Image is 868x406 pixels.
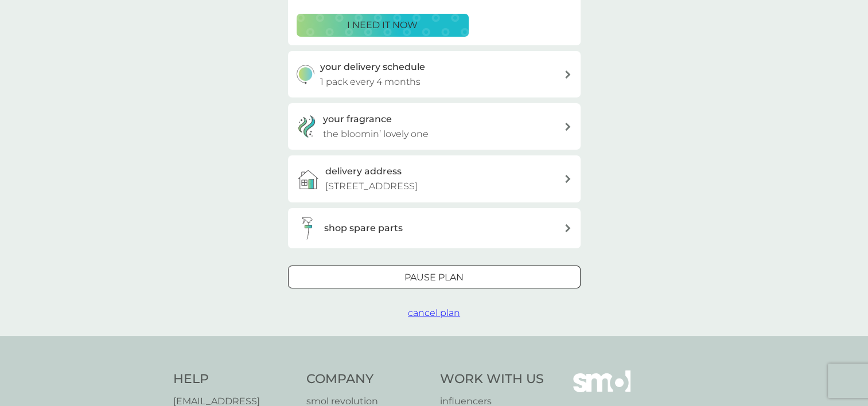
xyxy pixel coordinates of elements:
[404,270,464,285] p: Pause plan
[320,60,425,75] h3: your delivery schedule
[288,266,581,288] button: Pause plan
[323,112,392,127] h3: your fragrance
[320,75,421,89] p: 1 pack every 4 months
[440,370,544,388] h4: Work With Us
[325,164,402,179] h3: delivery address
[288,208,581,248] button: shop spare parts
[288,155,581,202] a: delivery address[STREET_ADDRESS]
[173,370,295,388] h4: Help
[288,103,581,150] a: your fragrancethe bloomin’ lovely one
[324,221,403,236] h3: shop spare parts
[306,370,429,388] h4: Company
[408,306,460,321] button: cancel plan
[325,179,418,194] p: [STREET_ADDRESS]
[288,51,581,97] button: your delivery schedule1 pack every 4 months
[408,307,460,318] span: cancel plan
[347,18,418,33] p: i need it now
[323,127,429,142] p: the bloomin’ lovely one
[297,14,469,37] button: i need it now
